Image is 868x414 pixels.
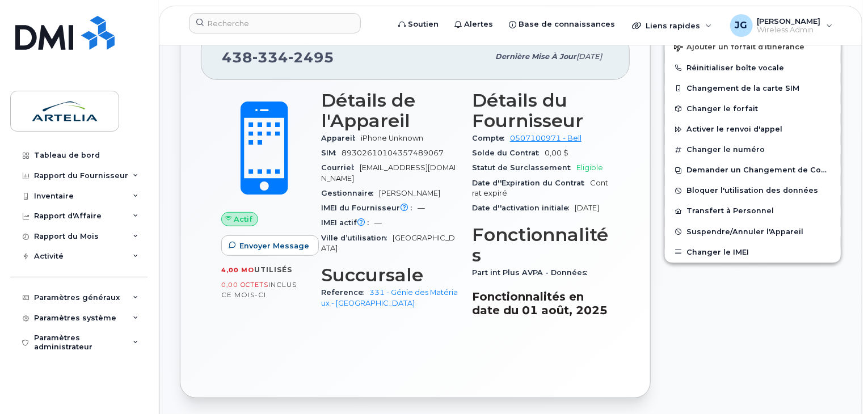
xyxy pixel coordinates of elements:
[665,242,841,263] button: Changer le IMEI
[321,288,369,297] span: Reference
[472,290,609,317] h3: Fonctionnalités en date du 01 août, 2025
[222,49,334,66] span: 438
[221,281,268,289] span: 0,00 Octets
[757,16,821,26] span: [PERSON_NAME]
[674,43,804,53] span: Ajouter un forfait d’itinérance
[665,222,841,242] button: Suspendre/Annuler l'Appareil
[665,119,841,140] button: Activer le renvoi d'appel
[321,163,360,172] span: Courriel
[665,58,841,78] button: Réinitialiser boîte vocale
[624,14,720,37] div: Liens rapides
[418,204,425,212] span: —
[321,234,393,242] span: Ville d’utilisation
[472,179,590,187] span: Date d''Expiration du Contrat
[321,163,456,182] span: [EMAIL_ADDRESS][DOMAIN_NAME]
[686,104,758,113] span: Changer le forfait
[234,214,253,225] span: Actif
[501,13,623,36] a: Base de connaissances
[361,134,423,142] span: iPhone Unknown
[321,288,458,307] a: 331 - Génie des Matériaux - [GEOGRAPHIC_DATA]
[575,204,599,212] span: [DATE]
[472,268,593,277] span: Part int Plus AVPA - Données
[757,26,821,35] span: Wireless Admin
[665,78,841,99] button: Changement de la carte SIM
[665,180,841,201] button: Bloquer l'utilisation des données
[735,19,748,32] span: JG
[472,163,576,172] span: Statut de Surclassement
[321,134,361,142] span: Appareil
[342,149,444,157] span: 89302610104357489067
[446,13,501,36] a: Alertes
[472,90,609,131] h3: Détails du Fournisseur
[379,189,440,197] span: [PERSON_NAME]
[472,179,608,197] span: Contrat expiré
[576,52,602,61] span: [DATE]
[665,35,841,58] button: Ajouter un forfait d’itinérance
[545,149,568,157] span: 0,00 $
[221,235,319,256] button: Envoyer Message
[321,265,458,285] h3: Succursale
[374,218,382,227] span: —
[510,134,582,142] a: 0507100971 - Bell
[408,19,439,30] span: Soutien
[239,240,309,251] span: Envoyer Message
[254,265,292,274] span: utilisés
[665,201,841,221] button: Transfert à Personnel
[519,19,615,30] span: Base de connaissances
[321,204,418,212] span: IMEI du Fournisseur
[472,149,545,157] span: Solde du Contrat
[665,140,841,160] button: Changer le numéro
[665,160,841,180] button: Demander un Changement de Compte
[472,134,510,142] span: Compte
[665,99,841,119] button: Changer le forfait
[472,225,609,265] h3: Fonctionnalités
[189,13,361,33] input: Recherche
[686,227,803,236] span: Suspendre/Annuler l'Appareil
[686,125,782,134] span: Activer le renvoi d'appel
[390,13,446,36] a: Soutien
[321,189,379,197] span: Gestionnaire
[288,49,334,66] span: 2495
[321,90,458,131] h3: Détails de l'Appareil
[252,49,288,66] span: 334
[576,163,603,172] span: Eligible
[221,266,254,274] span: 4,00 Mo
[472,204,575,212] span: Date d''activation initiale
[646,21,700,30] span: Liens rapides
[464,19,493,30] span: Alertes
[722,14,841,37] div: Justin Gauthier
[321,218,374,227] span: IMEI actif
[221,280,297,299] span: inclus ce mois-ci
[495,52,576,61] span: Dernière mise à jour
[321,149,342,157] span: SIM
